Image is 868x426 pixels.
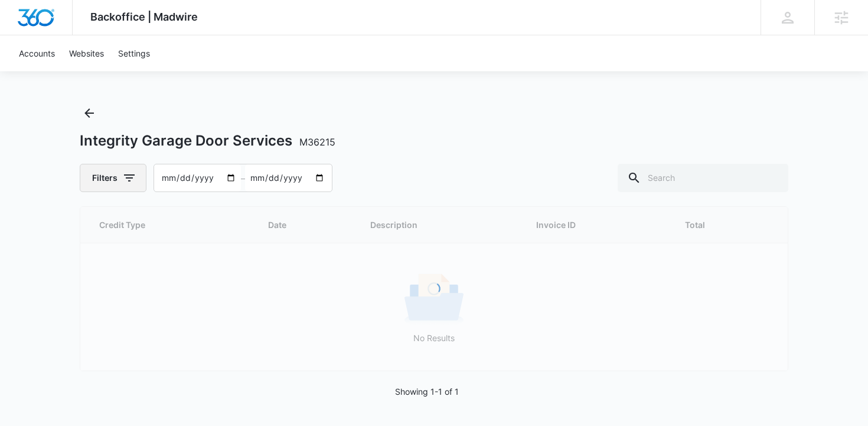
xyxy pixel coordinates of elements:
button: Filters [80,164,146,192]
button: Back [80,104,99,123]
span: – [241,172,245,184]
a: Settings [111,35,157,71]
span: Backoffice | Madwire [90,11,198,23]
p: Showing 1-1 of 1 [395,385,459,398]
span: M36215 [299,136,335,148]
h1: Integrity Garage Door Services [80,132,335,150]
a: Websites [62,35,111,71]
a: Accounts [12,35,62,71]
input: Search [618,164,788,192]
